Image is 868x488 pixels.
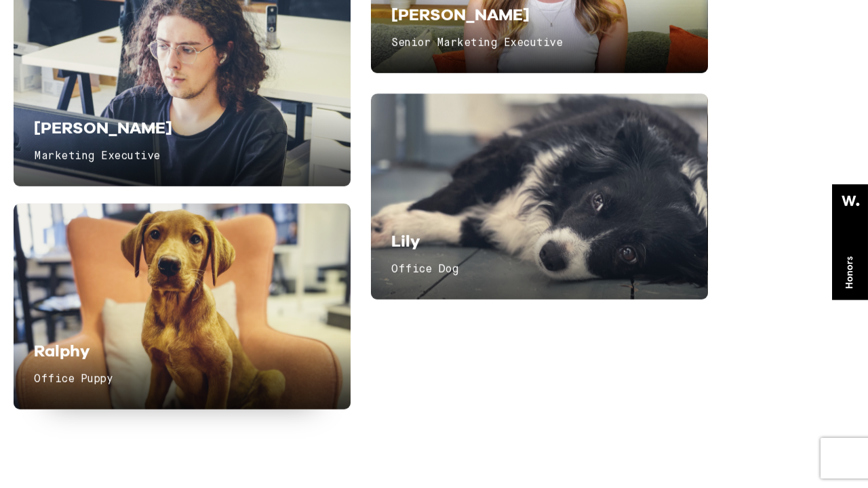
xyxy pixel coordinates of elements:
[391,264,458,275] span: Office Dog
[391,231,420,251] span: Lily
[34,374,113,385] span: Office Puppy
[34,118,172,138] span: [PERSON_NAME]
[391,5,530,24] span: [PERSON_NAME]
[391,38,562,49] span: Senior Marketing Executive
[34,341,90,361] span: Ralphy
[34,151,160,162] span: Marketing Executive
